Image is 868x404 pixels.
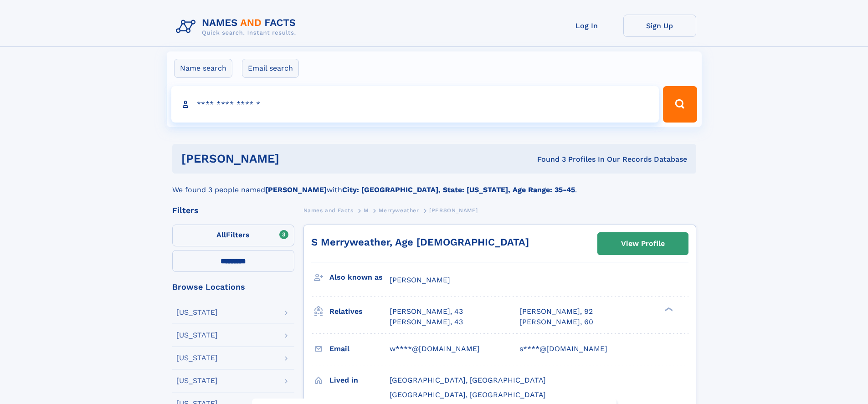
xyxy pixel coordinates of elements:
h3: Email [329,341,390,357]
a: Sign Up [623,15,696,37]
div: ❯ [663,307,673,312]
div: Filters [172,206,294,215]
label: Name search [174,59,232,78]
a: [PERSON_NAME], 43 [390,307,463,317]
div: [US_STATE] [176,354,218,362]
span: [PERSON_NAME] [390,276,450,284]
a: [PERSON_NAME], 60 [519,317,593,327]
label: Filters [172,225,294,246]
a: View Profile [598,233,688,255]
label: Email search [242,59,299,78]
a: S Merryweather, Age [DEMOGRAPHIC_DATA] [311,236,529,248]
div: View Profile [621,233,665,254]
h3: Relatives [329,304,390,319]
b: City: [GEOGRAPHIC_DATA], State: [US_STATE], Age Range: 35-45 [342,185,575,194]
span: All [216,230,226,239]
span: Merryweather [379,207,419,214]
h3: Also known as [329,270,390,285]
span: [GEOGRAPHIC_DATA], [GEOGRAPHIC_DATA] [390,376,546,384]
span: M [364,207,369,214]
a: Names and Facts [303,205,354,216]
div: [US_STATE] [176,332,218,339]
a: [PERSON_NAME], 92 [519,307,593,317]
a: Merryweather [379,205,419,216]
button: Search Button [663,86,697,123]
a: M [364,205,369,216]
img: Logo Names and Facts [172,15,303,39]
h3: Lived in [329,373,390,388]
div: Browse Locations [172,283,294,291]
div: [US_STATE] [176,309,218,316]
input: search input [171,86,659,123]
h1: [PERSON_NAME] [181,153,408,164]
span: [GEOGRAPHIC_DATA], [GEOGRAPHIC_DATA] [390,390,546,399]
div: We found 3 people named with . [172,174,696,195]
b: [PERSON_NAME] [265,185,327,194]
a: Log In [550,15,623,37]
a: [PERSON_NAME], 43 [390,317,463,327]
div: Found 3 Profiles In Our Records Database [408,154,687,164]
span: [PERSON_NAME] [429,207,478,214]
div: [US_STATE] [176,377,218,384]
